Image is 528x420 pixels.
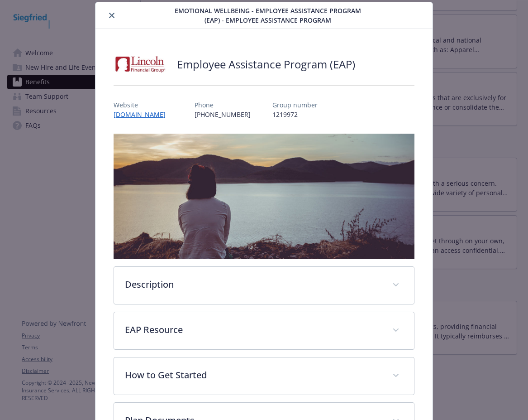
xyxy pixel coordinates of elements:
[106,10,117,21] button: close
[114,110,173,119] a: [DOMAIN_NAME]
[125,278,381,291] p: Description
[195,100,251,110] p: Phone
[125,323,381,337] p: EAP Resource
[114,134,414,259] img: banner
[195,110,251,119] p: [PHONE_NUMBER]
[114,100,173,110] p: Website
[125,368,381,382] p: How to Get Started
[114,312,414,349] div: EAP Resource
[272,110,318,119] p: 1219972
[114,267,414,304] div: Description
[177,57,355,72] h2: Employee Assistance Program (EAP)
[114,51,168,78] img: Lincoln Financial Group
[169,6,366,25] span: Emotional Wellbeing - Employee Assistance Program (EAP) - Employee Assistance Program
[114,357,414,395] div: How to Get Started
[272,100,318,110] p: Group number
